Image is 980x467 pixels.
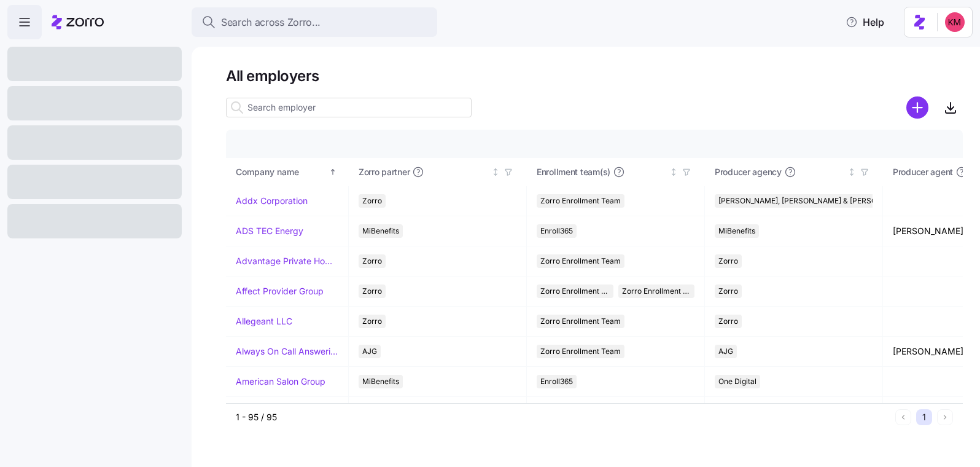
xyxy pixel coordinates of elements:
h1: All employers [226,66,963,85]
span: Zorro Enrollment Experts [622,285,691,298]
span: Zorro Enrollment Team [540,315,621,328]
div: 1 - 95 / 95 [236,411,890,423]
span: Enroll365 [540,224,573,238]
span: AJG [362,345,377,358]
span: MiBenefits [362,375,399,388]
a: American Salon Group [236,375,325,388]
span: Help [846,15,884,29]
a: Always On Call Answering Service [236,345,338,358]
span: Zorro Enrollment Team [540,254,621,268]
svg: add icon [906,96,928,119]
div: Not sorted [491,168,500,176]
img: 8fbd33f679504da1795a6676107ffb9e [945,12,965,32]
button: Previous page [895,409,911,425]
th: Enrollment team(s)Not sorted [527,158,705,186]
button: Next page [937,409,953,425]
span: [PERSON_NAME], [PERSON_NAME] & [PERSON_NAME] [718,194,909,208]
span: Zorro [362,194,382,208]
span: Producer agent [893,166,953,178]
span: Search across Zorro... [221,15,321,30]
th: Producer agencyNot sorted [705,158,883,186]
span: MiBenefits [718,224,755,238]
span: Zorro [718,254,738,268]
span: AJG [718,345,733,358]
span: Zorro partner [359,166,410,178]
a: Advantage Private Home Care [236,255,338,267]
button: 1 [916,409,932,425]
th: Zorro partnerNot sorted [349,158,527,186]
span: Zorro Enrollment Team [540,194,621,208]
span: Enroll365 [540,375,573,388]
div: Not sorted [847,168,856,176]
th: Company nameSorted ascending [226,158,349,186]
button: Help [836,10,894,34]
span: Zorro [362,315,382,328]
span: Producer agency [715,166,782,178]
a: ADS TEC Energy [236,225,303,237]
span: Zorro Enrollment Team [540,285,610,298]
a: Addx Corporation [236,195,308,207]
span: MiBenefits [362,224,399,238]
span: Zorro [362,254,382,268]
button: Search across Zorro... [192,7,437,37]
input: Search employer [226,98,472,117]
span: Enrollment team(s) [537,166,610,178]
span: Zorro Enrollment Team [540,345,621,358]
a: Allegeant LLC [236,315,292,328]
span: Zorro [718,285,738,298]
span: Zorro [362,285,382,298]
div: Company name [236,165,327,179]
span: One Digital [718,375,756,388]
a: Affect Provider Group [236,285,324,297]
span: Zorro [718,315,738,328]
div: Not sorted [669,168,678,176]
div: Sorted ascending [329,168,337,176]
